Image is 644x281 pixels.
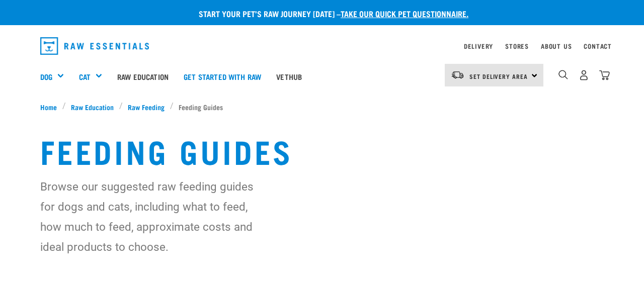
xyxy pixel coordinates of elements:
a: Stores [505,44,529,48]
a: Delivery [464,44,493,48]
a: Get started with Raw [176,56,269,97]
p: Browse our suggested raw feeding guides for dogs and cats, including what to feed, how much to fe... [40,176,266,257]
a: Vethub [269,56,309,97]
nav: dropdown navigation [32,33,612,59]
a: Dog [40,71,52,82]
a: Raw Feeding [123,102,170,112]
nav: breadcrumbs [40,102,604,112]
img: user.png [579,70,589,80]
a: Contact [584,44,612,48]
span: Raw Education [71,102,114,112]
a: take our quick pet questionnaire. [341,11,468,16]
a: Cat [79,71,91,82]
a: Raw Education [66,102,119,112]
a: Raw Education [110,56,176,97]
img: Raw Essentials Logo [40,37,149,55]
img: home-icon-1@2x.png [558,70,568,79]
span: Set Delivery Area [469,74,528,78]
a: About Us [541,44,572,48]
img: home-icon@2x.png [599,70,610,80]
span: Raw Feeding [128,102,165,112]
img: van-moving.png [451,70,464,79]
span: Home [40,102,57,112]
h1: Feeding Guides [40,132,604,168]
a: Home [40,102,62,112]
